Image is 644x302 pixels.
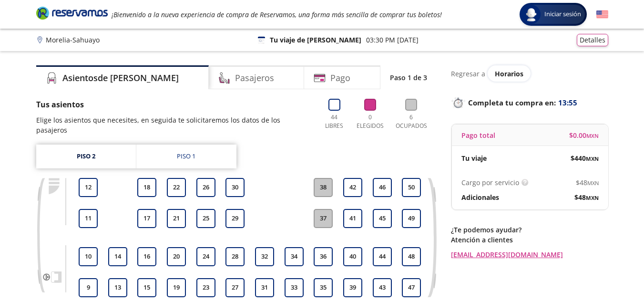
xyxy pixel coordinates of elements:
[196,178,215,197] button: 26
[451,69,485,79] p: Regresar a
[167,247,186,266] button: 20
[196,209,215,228] button: 25
[137,209,156,228] button: 17
[461,130,495,140] p: Pago total
[390,73,427,83] p: Paso 1 de 3
[136,145,236,168] a: Piso 1
[576,177,599,187] span: $ 48
[495,69,523,78] span: Horarios
[314,209,333,228] button: 37
[108,278,127,297] button: 13
[373,209,392,228] button: 45
[285,278,304,297] button: 33
[571,153,599,163] span: $ 440
[558,97,577,108] span: 13:55
[451,65,608,82] div: Regresar a ver horarios
[343,209,362,228] button: 41
[366,35,419,45] p: 03:30 PM [DATE]
[235,72,274,84] h4: Pasajeros
[36,145,136,168] a: Piso 2
[167,278,186,297] button: 19
[270,35,361,45] p: Tu viaje de [PERSON_NAME]
[586,132,599,139] small: MXN
[108,247,127,266] button: 14
[343,278,362,297] button: 39
[255,278,274,297] button: 31
[112,10,442,19] em: ¡Bienvenido a la nueva experiencia de compra de Reservamos, una forma más sencilla de comprar tus...
[461,153,487,163] p: Tu viaje
[393,113,429,130] p: 6 Ocupados
[586,155,599,162] small: MXN
[137,178,156,197] button: 18
[285,247,304,266] button: 34
[36,6,108,23] a: Brand Logo
[79,247,98,266] button: 10
[314,178,333,197] button: 38
[577,34,608,46] button: Detalles
[373,278,392,297] button: 43
[402,278,421,297] button: 47
[255,247,274,266] button: 32
[167,209,186,228] button: 21
[321,113,348,130] p: 44 Libres
[225,209,245,228] button: 29
[402,247,421,266] button: 48
[79,209,98,228] button: 11
[569,130,599,140] span: $ 0.00
[541,10,585,19] span: Iniciar sesión
[343,247,362,266] button: 40
[225,278,245,297] button: 27
[596,9,608,21] button: English
[62,72,179,84] h4: Asientos de [PERSON_NAME]
[46,35,100,45] p: Morelia - Sahuayo
[461,177,519,187] p: Cargo por servicio
[402,209,421,228] button: 49
[225,178,245,197] button: 30
[451,225,608,235] p: ¿Te podemos ayudar?
[451,235,608,245] p: Atención a clientes
[574,192,599,202] span: $ 48
[196,247,215,266] button: 24
[451,250,608,260] a: [EMAIL_ADDRESS][DOMAIN_NAME]
[137,278,156,297] button: 15
[137,247,156,266] button: 16
[177,152,195,161] div: Piso 1
[402,178,421,197] button: 50
[36,6,108,20] i: Brand Logo
[451,96,608,109] p: Completa tu compra en :
[36,115,312,135] p: Elige los asientos que necesites, en seguida te solicitaremos los datos de los pasajeros
[79,278,98,297] button: 9
[196,278,215,297] button: 23
[36,99,312,110] p: Tus asientos
[225,247,245,266] button: 28
[167,178,186,197] button: 22
[79,178,98,197] button: 12
[314,247,333,266] button: 36
[461,192,499,202] p: Adicionales
[373,247,392,266] button: 44
[373,178,392,197] button: 46
[354,113,386,130] p: 0 Elegidos
[587,179,599,187] small: MXN
[314,278,333,297] button: 35
[330,72,350,84] h4: Pago
[343,178,362,197] button: 42
[586,194,599,201] small: MXN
